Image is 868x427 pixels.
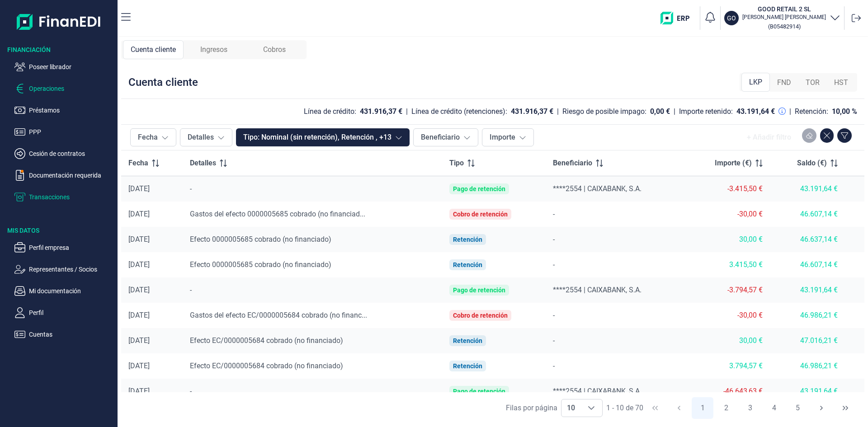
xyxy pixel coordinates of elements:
img: erp [660,12,696,24]
button: GOGOOD RETAIL 2 SL[PERSON_NAME] [PERSON_NAME](B05482914) [724,5,840,32]
div: 46.986,21 € [777,311,837,320]
div: 3.794,57 € [693,361,763,371]
div: Pago de retención [453,286,505,294]
button: Importe [482,128,534,146]
div: 47.016,21 € [777,336,837,345]
div: LKP [741,73,770,92]
span: 1 - 10 de 70 [606,404,643,412]
span: Gastos del efecto 0000005685 cobrado (no financiad... [190,210,365,218]
span: FND [777,77,791,88]
div: HST [827,74,855,92]
div: 3.415,50 € [693,260,763,269]
div: | [789,106,791,117]
button: Fecha [130,128,176,146]
div: | [406,106,408,117]
span: Cuenta cliente [131,44,176,55]
button: Representantes / Socios [14,264,114,275]
span: Detalles [190,158,216,169]
div: Retención [453,261,482,268]
button: Page 2 [716,397,737,419]
div: -30,00 € [693,210,763,219]
button: Cuentas [14,329,114,340]
img: Logo de aplicación [17,7,101,36]
div: | [674,106,675,117]
span: Gastos del efecto EC/0000005684 cobrado (no financ... [190,311,367,319]
div: Cuenta cliente [123,40,184,59]
p: Documentación requerida [29,170,114,181]
div: 43.191,64 € [777,286,837,295]
span: Ingresos [200,44,227,55]
div: Pago de retención [453,388,505,395]
span: HST [834,77,848,88]
span: Beneficiario [553,158,592,169]
p: [PERSON_NAME] [PERSON_NAME] [742,14,826,21]
button: Perfil empresa [14,242,114,253]
div: | [557,106,559,117]
div: 46.637,14 € [777,235,837,244]
div: 46.986,21 € [777,361,837,371]
span: ****2554 | CAIXABANK, S.A. [553,286,642,294]
div: 43.191,64 € [777,184,837,193]
p: PPP [29,127,114,137]
div: -3.794,57 € [693,286,763,295]
div: 46.607,14 € [777,210,837,219]
button: Operaciones [14,83,114,94]
div: [DATE] [128,235,175,244]
div: Retención [453,236,482,243]
button: PPP [14,127,114,137]
span: Efecto EC/0000005684 cobrado (no financiado) [190,336,343,345]
button: Next Page [811,397,832,419]
div: Choose [580,399,602,417]
div: Riesgo de posible impago: [562,107,646,116]
div: [DATE] [128,286,175,295]
span: Importe (€) [715,158,752,169]
button: Page 1 [692,397,713,419]
div: Cobros [244,40,305,59]
div: [DATE] [128,387,175,396]
div: Retención: [795,107,828,116]
div: 46.607,14 € [777,260,837,269]
button: Préstamos [14,105,114,116]
div: [DATE] [128,210,175,219]
button: Mi documentación [14,286,114,296]
span: LKP [749,77,762,88]
div: FND [770,74,798,92]
button: Detalles [180,128,232,146]
span: - [553,336,555,345]
span: Fecha [128,158,148,169]
p: Representantes / Socios [29,264,114,275]
button: Transacciones [14,192,114,202]
button: Page 4 [763,397,785,419]
p: Poseer librador [29,61,114,72]
div: Cobro de retención [453,312,508,319]
p: Perfil empresa [29,242,114,253]
div: Importe retenido: [679,107,733,116]
span: ****2554 | CAIXABANK, S.A. [553,387,642,395]
p: Perfil [29,307,114,318]
div: 10,00 % [832,107,857,116]
p: Cuentas [29,329,114,340]
span: - [553,361,555,370]
div: [DATE] [128,311,175,320]
button: Last Page [835,397,856,419]
p: GO [727,14,736,23]
div: TOR [798,74,827,92]
span: Efecto 0000005685 cobrado (no financiado) [190,235,331,244]
p: Operaciones [29,83,114,94]
div: 30,00 € [693,336,763,345]
span: - [553,311,555,319]
span: Efecto 0000005685 cobrado (no financiado) [190,260,331,269]
div: Línea de crédito: [304,107,356,116]
div: 30,00 € [693,235,763,244]
div: [DATE] [128,260,175,269]
span: - [190,184,192,193]
span: - [553,235,555,244]
span: Tipo [449,158,464,169]
button: Perfil [14,307,114,318]
div: Filas por página [506,403,557,413]
div: [DATE] [128,184,175,193]
button: Page 3 [739,397,761,419]
p: Mi documentación [29,286,114,296]
button: First Page [644,397,666,419]
div: -46.643,63 € [693,387,763,396]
